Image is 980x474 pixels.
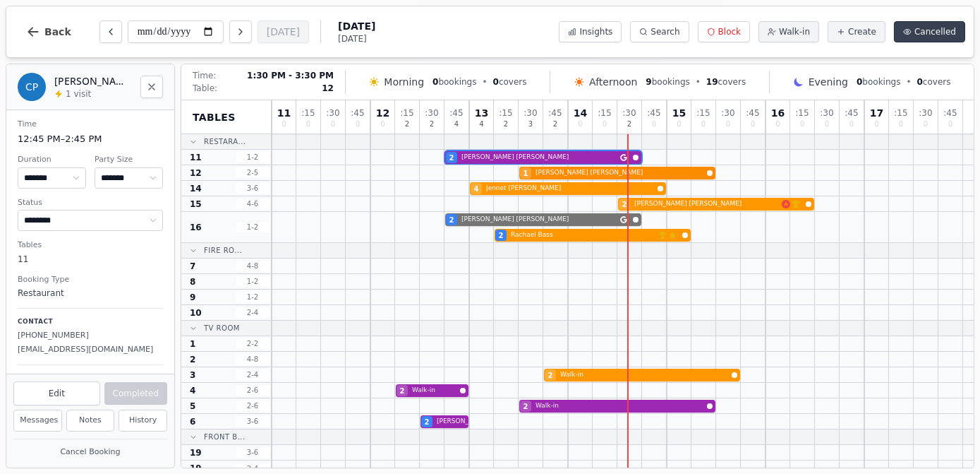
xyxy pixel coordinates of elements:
span: 10 [190,307,202,319]
dt: Duration [18,154,86,166]
span: 2 - 2 [236,338,270,349]
span: 11 [190,152,202,163]
span: 0 [917,77,923,87]
span: Block [718,26,741,37]
span: Evening [809,75,848,89]
span: 5 [190,401,195,412]
span: Morning [384,75,424,89]
h2: [PERSON_NAME] [PERSON_NAME] [54,74,132,88]
dd: Restaurant [18,287,163,300]
span: covers [493,76,527,88]
p: [PHONE_NUMBER] [18,330,163,342]
span: 3 [190,369,195,381]
span: 0 [356,121,360,128]
span: : 30 [622,109,636,117]
button: Cancel Booking [13,444,167,461]
span: 0 [751,121,755,128]
span: 1 - 2 [236,292,270,302]
span: 0 [282,121,286,128]
span: [PERSON_NAME] [PERSON_NAME] [437,417,544,427]
dt: Tables [18,239,163,251]
span: : 45 [845,109,858,117]
span: • [696,76,701,88]
span: Restara... [204,136,246,147]
span: Search [651,26,679,37]
p: Contact [18,317,163,327]
span: : 45 [746,109,759,117]
span: 2 - 4 [236,369,270,380]
span: 0 [948,121,952,128]
span: 0 [849,121,854,128]
button: Edit [13,381,100,405]
span: : 15 [400,109,413,117]
span: 2 [405,121,409,128]
button: Messages [13,410,62,432]
span: 0 [380,121,385,128]
span: 4 [474,184,479,194]
span: 2 [190,354,195,365]
span: 0 [652,121,656,128]
span: 0 [924,121,928,128]
span: 3 - 6 [236,183,270,194]
span: [PERSON_NAME] [PERSON_NAME] [461,153,617,162]
span: 2 [553,121,557,128]
svg: Google booking [620,216,627,223]
span: 0 [677,121,681,128]
span: 6 [190,416,195,427]
span: 4 - 8 [236,261,270,271]
span: 0 [331,121,335,128]
span: bookings [432,76,476,88]
p: [EMAIL_ADDRESS][DOMAIN_NAME] [18,344,163,356]
div: CP [18,73,46,101]
span: 15 [190,199,202,210]
span: 0 [306,121,310,128]
span: 7 [190,261,195,272]
span: : 45 [449,109,463,117]
span: : 15 [696,109,710,117]
span: 14 [574,108,587,118]
span: : 15 [795,109,809,117]
span: 0 [726,121,730,128]
span: TV Room [204,323,240,333]
span: 1 - 2 [236,222,270,232]
span: : 45 [943,109,957,117]
span: 0 [701,121,706,128]
span: 19 [190,447,202,458]
span: 2 [449,153,454,163]
span: : 45 [548,109,562,117]
span: 2 [400,386,405,396]
span: bookings [646,76,689,88]
span: : 30 [326,109,339,117]
span: : 30 [524,109,537,117]
span: 2 [430,121,434,128]
span: 3 - 6 [236,416,270,427]
span: Walk-in [779,26,810,37]
span: • [483,76,488,88]
button: Search [630,21,689,42]
span: 12 [322,83,334,94]
span: Walk-in [560,370,729,380]
span: 1:30 PM - 3:30 PM [247,70,334,81]
span: 0 [825,121,829,128]
span: 1 visit [66,88,91,100]
span: 17 [870,108,883,118]
span: Tables [193,110,236,124]
span: : 15 [894,109,907,117]
span: 3 [528,121,533,128]
span: : 15 [598,109,611,117]
span: 0 [800,121,804,128]
span: : 30 [820,109,833,117]
button: Block [698,21,750,42]
span: Create [848,26,876,37]
span: 4 [454,121,459,128]
button: Notes [66,410,115,432]
dt: Status [18,197,163,209]
span: 2 [499,230,504,241]
span: [DATE] [338,33,375,45]
button: Back [15,15,83,49]
span: 2 [504,121,508,128]
dd: 12:45 PM – 2:45 PM [18,132,163,146]
span: [PERSON_NAME] [PERSON_NAME] [536,168,704,178]
span: 0 [432,77,438,87]
span: 2 - 6 [236,401,270,411]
